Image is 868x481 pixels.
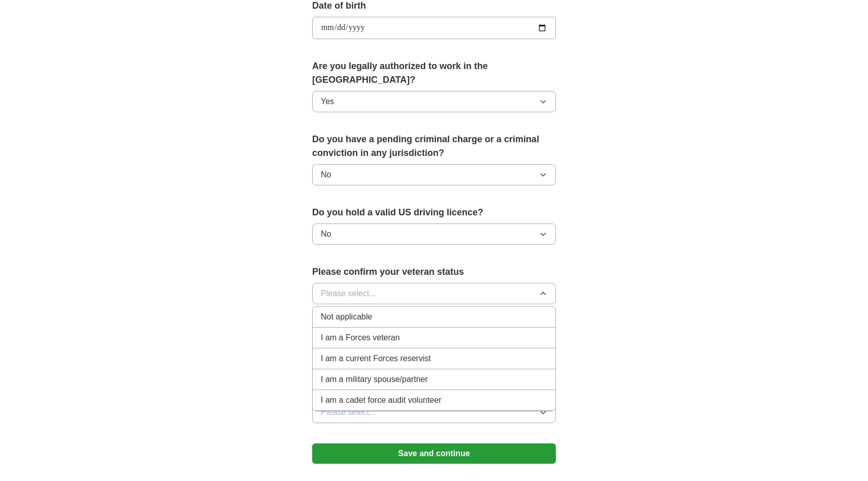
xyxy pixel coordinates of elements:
[312,443,556,464] button: Save and continue
[312,402,556,423] button: Please select...
[312,265,556,279] label: Please confirm your veteran status
[312,164,556,185] button: No
[312,223,556,245] button: No
[321,228,331,240] span: No
[321,169,331,181] span: No
[321,332,400,344] span: I am a Forces veteran
[321,406,376,419] span: Please select...
[312,59,556,87] label: Are you legally authorized to work in the [GEOGRAPHIC_DATA]?
[321,352,431,365] span: I am a current Forces reservist
[312,91,556,112] button: Yes
[312,133,556,160] label: Do you have a pending criminal charge or a criminal conviction in any jurisdiction?
[321,287,376,300] span: Please select...
[312,206,556,219] label: Do you hold a valid US driving licence?
[321,394,441,406] span: I am a cadet force audit volunteer
[312,283,556,304] button: Please select...
[321,311,372,323] span: Not applicable
[321,373,428,386] span: I am a military spouse/partner
[321,95,334,108] span: Yes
